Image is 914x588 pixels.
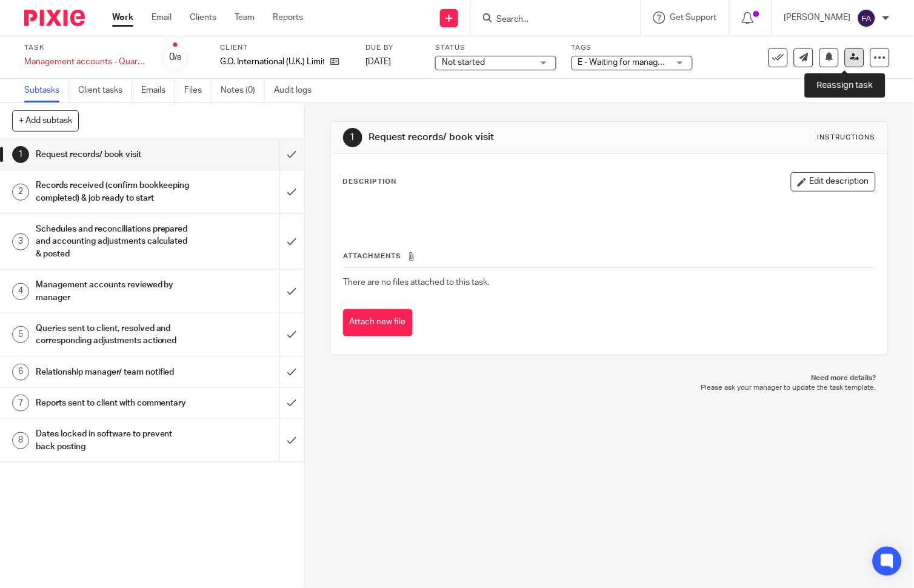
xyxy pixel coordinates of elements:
[343,128,362,147] div: 1
[36,363,190,381] h1: Relationship manager/ team notified
[36,319,190,350] h1: Queries sent to client, resolved and corresponding adjustments actioned
[365,58,391,66] span: [DATE]
[273,12,303,24] a: Reports
[184,79,212,102] a: Files
[369,131,635,144] h1: Request records/ book visit
[343,309,413,336] button: Attach new file
[12,184,29,201] div: 2
[12,326,29,343] div: 5
[12,110,79,131] button: + Add subtask
[78,79,132,102] a: Client tasks
[365,43,420,53] label: Due by
[169,50,181,64] div: 0
[857,8,876,28] img: svg%3E
[344,278,490,287] span: There are no files attached to this task.
[578,58,727,67] span: E - Waiting for manager review/approval
[221,79,265,102] a: Notes (0)
[24,10,85,26] img: Pixie
[24,43,145,53] label: Task
[12,432,29,449] div: 8
[36,276,190,307] h1: Management accounts reviewed by manager
[791,172,876,192] button: Edit description
[36,425,190,456] h1: Dates locked in software to prevent back posting
[818,133,876,142] div: Instructions
[36,176,190,207] h1: Records received (confirm bookkeeping completed) & job ready to start
[190,12,216,24] a: Clients
[24,56,145,68] div: Management accounts - Quarterly
[572,43,693,53] label: Tags
[24,79,69,102] a: Subtasks
[12,283,29,300] div: 4
[152,12,172,24] a: Email
[342,373,877,383] p: Need more details?
[343,177,397,187] p: Description
[112,12,133,24] a: Work
[274,79,321,102] a: Audit logs
[435,43,556,53] label: Status
[235,12,255,24] a: Team
[12,395,29,412] div: 7
[344,253,402,259] span: Attachments
[141,79,175,102] a: Emails
[12,146,29,163] div: 1
[36,394,190,412] h1: Reports sent to client with commentary
[175,55,181,61] small: /8
[784,12,851,24] p: [PERSON_NAME]
[12,233,29,250] div: 3
[220,43,350,53] label: Client
[442,58,485,67] span: Not started
[36,145,190,164] h1: Request records/ book visit
[342,383,877,393] p: Please ask your manager to update the task template.
[36,220,190,263] h1: Schedules and reconciliations prepared and accounting adjustments calculated & posted
[12,364,29,381] div: 6
[670,13,717,22] span: Get Support
[495,15,604,25] input: Search
[220,56,324,68] p: G.O. International (U.K.) Limited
